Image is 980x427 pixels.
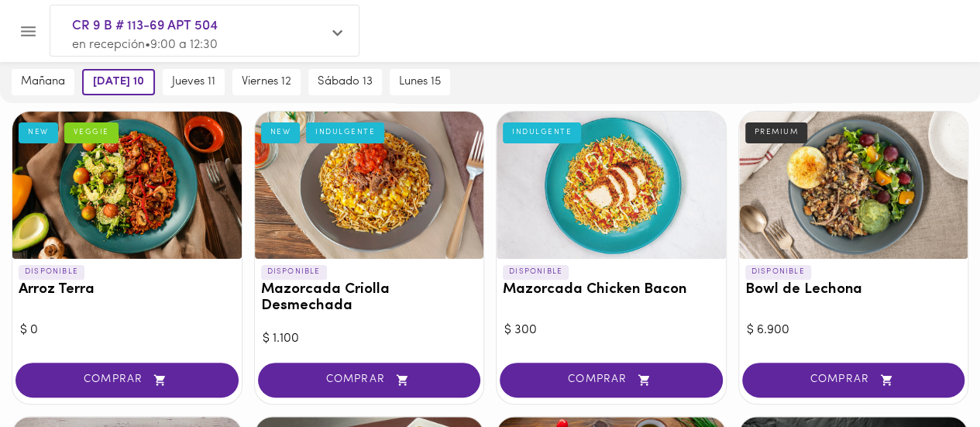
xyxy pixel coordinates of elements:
[399,75,441,89] span: lunes 15
[82,69,155,95] button: [DATE] 10
[503,265,569,279] p: DISPONIBLE
[12,69,74,95] button: mañana
[15,363,239,398] button: COMPRAR
[762,374,946,387] span: COMPRAR
[258,363,481,398] button: COMPRAR
[9,12,47,50] button: Menu
[19,282,236,298] h3: Arroz Terra
[745,265,811,279] p: DISPONIBLE
[72,39,218,51] span: en recepción • 9:00 a 12:30
[20,322,234,339] div: $ 0
[503,282,720,298] h3: Mazorcada Chicken Bacon
[500,363,723,398] button: COMPRAR
[232,69,301,95] button: viernes 12
[497,112,726,259] div: Mazorcada Chicken Bacon
[19,122,58,143] div: NEW
[277,374,462,387] span: COMPRAR
[739,112,968,259] div: Bowl de Lechona
[72,16,322,36] span: CR 9 B # 113-69 APT 504
[255,112,484,259] div: Mazorcada Criolla Desmechada
[519,374,703,387] span: COMPRAR
[261,282,478,315] h3: Mazorcada Criolla Desmechada
[308,69,382,95] button: sábado 13
[172,75,215,89] span: jueves 11
[745,282,962,298] h3: Bowl de Lechona
[12,112,242,259] div: Arroz Terra
[742,363,965,398] button: COMPRAR
[242,75,291,89] span: viernes 12
[306,122,384,143] div: INDULGENTE
[64,122,119,143] div: VEGGIE
[263,330,476,348] div: $ 1.100
[504,322,718,339] div: $ 300
[35,374,219,387] span: COMPRAR
[390,69,450,95] button: lunes 15
[261,122,301,143] div: NEW
[318,75,373,89] span: sábado 13
[93,75,144,89] span: [DATE] 10
[19,265,84,279] p: DISPONIBLE
[261,265,327,279] p: DISPONIBLE
[747,322,961,339] div: $ 6.900
[21,75,65,89] span: mañana
[745,122,808,143] div: PREMIUM
[163,69,225,95] button: jueves 11
[503,122,581,143] div: INDULGENTE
